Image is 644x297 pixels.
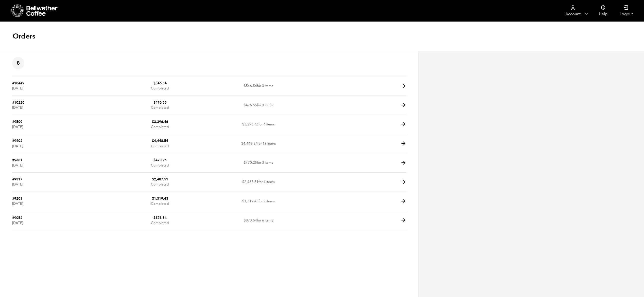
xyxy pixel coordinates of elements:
a: #9509 [12,119,22,124]
bdi: 476.55 [153,100,167,105]
time: [DATE] [12,86,23,91]
span: $ [242,122,244,127]
span: 470.25 [244,160,257,165]
h1: Orders [13,32,35,41]
span: 873.54 [244,218,257,223]
bdi: 4,448.54 [152,138,168,143]
td: Completed [111,96,210,115]
span: $ [244,218,246,223]
td: for 3 items [209,96,308,115]
span: $ [152,138,154,143]
bdi: 470.25 [153,158,167,162]
span: $ [153,158,155,162]
td: for 4 items [209,173,308,192]
td: Completed [111,192,210,211]
bdi: 873.54 [153,215,167,220]
span: $ [242,199,244,203]
span: $ [152,177,154,182]
span: $ [152,196,154,201]
bdi: 1,319.43 [152,196,168,201]
bdi: 3,296.46 [152,119,168,124]
span: $ [244,83,246,88]
td: for 3 items [209,77,308,96]
a: #10220 [12,100,24,105]
td: for 9 items [209,192,308,211]
span: $ [153,100,155,105]
span: 8 [12,57,24,69]
a: #9402 [12,138,22,143]
time: [DATE] [12,220,23,225]
a: #9381 [12,158,22,162]
span: 546.54 [244,83,257,88]
time: [DATE] [12,182,23,187]
span: $ [244,103,246,107]
td: Completed [111,153,210,173]
time: [DATE] [12,144,23,148]
a: #9052 [12,215,22,220]
span: $ [153,81,155,86]
td: Completed [111,134,210,153]
time: [DATE] [12,124,23,129]
span: $ [153,215,155,220]
td: Completed [111,77,210,96]
time: [DATE] [12,163,23,168]
a: #9317 [12,177,22,182]
span: 476.55 [244,103,257,107]
time: [DATE] [12,105,23,110]
bdi: 546.54 [153,81,167,86]
td: for 3 items [209,153,308,173]
span: 2,487.51 [242,179,258,184]
a: #10449 [12,81,24,86]
td: Completed [111,115,210,134]
td: for 4 items [209,115,308,134]
span: $ [244,160,246,165]
time: [DATE] [12,201,23,206]
span: 3,296.46 [242,122,258,127]
span: 1,319.43 [242,199,258,203]
span: $ [241,141,243,146]
span: 4,448.54 [241,141,257,146]
span: $ [242,179,244,184]
td: Completed [111,211,210,230]
span: $ [152,119,154,124]
td: Completed [111,173,210,192]
a: #9201 [12,196,22,201]
bdi: 2,487.51 [152,177,168,182]
td: for 19 items [209,134,308,153]
td: for 6 items [209,211,308,230]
